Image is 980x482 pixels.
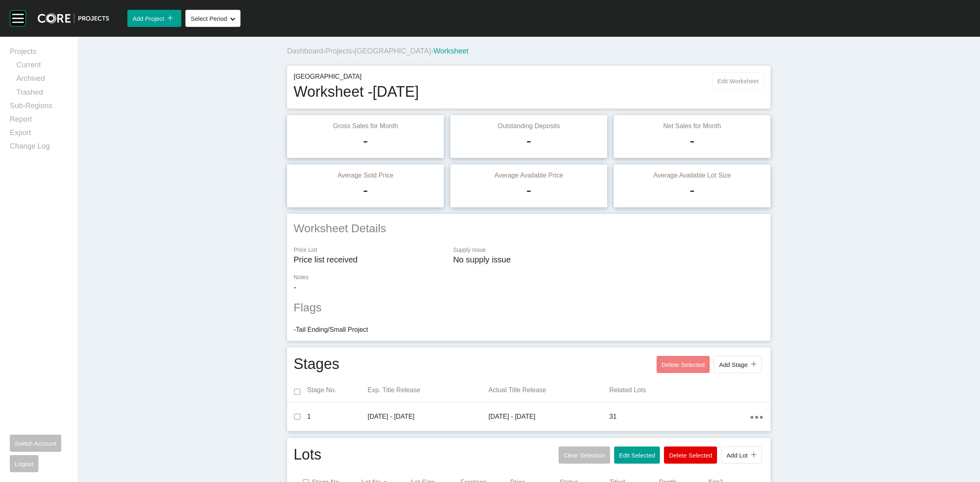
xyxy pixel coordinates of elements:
[457,122,601,131] p: Outstanding Deposits
[16,60,68,73] a: Current
[619,452,655,459] span: Edit Selected
[664,446,717,464] button: Delete Selected
[287,47,323,55] a: Dashboard
[712,72,764,89] button: Edit Worksheet
[457,171,601,180] p: Average Available Price
[354,47,431,55] a: [GEOGRAPHIC_DATA]
[367,412,488,421] p: [DATE] - [DATE]
[10,101,68,114] a: Sub-Regions
[363,131,368,151] h1: -
[10,455,38,472] button: Logout
[16,73,68,87] a: Archived
[307,386,367,395] p: Stage No.
[719,361,748,368] span: Add Stage
[127,10,181,27] button: Add Project
[433,47,468,55] span: Worksheet
[10,435,61,452] button: Switch Account
[294,72,419,81] p: [GEOGRAPHIC_DATA]
[323,47,325,55] span: ›
[609,386,750,395] p: Related Lots
[363,180,368,200] h1: -
[294,122,437,131] p: Gross Sales for Month
[16,87,68,101] a: Trashed
[431,47,433,55] span: ›
[526,131,531,151] h1: -
[488,412,609,421] p: [DATE] - [DATE]
[453,246,764,254] p: Supply Issue
[294,282,764,293] p: -
[717,78,759,84] span: Edit Worksheet
[294,273,764,282] p: Notes
[559,446,610,464] button: Clear Selection
[367,386,488,395] p: Exp. Title Release
[191,15,227,22] span: Select Period
[294,444,321,466] h1: Lots
[657,356,710,373] button: Delete Selected
[294,325,764,334] li: - Tail Ending/Small Project
[294,82,419,102] h1: Worksheet - [DATE]
[294,300,764,315] h2: Flags
[294,220,764,236] h2: Worksheet Details
[690,131,695,151] h1: -
[307,412,367,421] p: 1
[10,128,68,141] a: Export
[614,446,660,464] button: Edit Selected
[15,440,56,447] span: Switch Account
[669,452,712,459] span: Delete Selected
[294,254,445,265] p: Price list received
[15,460,33,467] span: Logout
[714,356,762,373] button: Add Stage
[38,13,109,24] img: core-logo-dark.3138cae2.png
[563,452,605,459] span: Clear Selection
[453,254,764,265] p: No supply issue
[726,452,748,459] span: Add Lot
[10,141,68,155] a: Change Log
[352,47,354,55] span: ›
[132,15,164,22] span: Add Project
[488,386,609,395] p: Actual Title Release
[325,47,352,55] a: Projects
[10,47,68,60] a: Projects
[721,446,762,464] button: Add Lot
[620,122,764,131] p: Net Sales for Month
[294,354,339,375] h1: Stages
[185,10,241,27] button: Select Period
[661,361,705,368] span: Delete Selected
[10,114,68,128] a: Report
[620,171,764,180] p: Average Available Lot Size
[609,412,750,421] p: 31
[294,171,437,180] p: Average Sold Price
[526,180,531,200] h1: -
[294,246,445,254] p: Price List
[690,180,695,200] h1: -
